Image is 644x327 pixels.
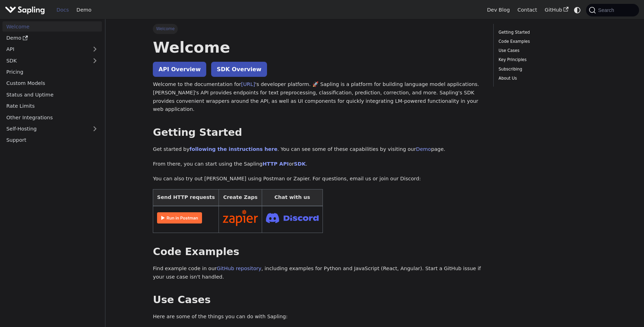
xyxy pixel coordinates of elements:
a: Docs [53,5,73,15]
a: SDK Overview [211,62,267,77]
button: Expand sidebar category 'API' [88,44,102,54]
a: Welcome [2,21,102,32]
a: API [2,44,88,54]
th: Create Zaps [219,189,262,206]
a: Support [2,135,102,145]
p: From there, you can start using the Sapling or . [153,160,483,168]
a: Contact [514,5,541,15]
a: Demo [416,146,431,152]
a: SDK [2,55,88,66]
span: Welcome [153,24,178,34]
a: Getting Started [499,29,594,36]
h1: Welcome [153,38,483,57]
a: Self-Hosting [2,124,102,134]
img: Run in Postman [157,212,202,223]
th: Chat with us [262,189,323,206]
a: Sapling.aiSapling.ai [5,5,47,15]
a: HTTP API [262,161,289,167]
a: Subscribing [499,66,594,73]
a: [URL] [241,81,255,87]
p: Get started by . You can see some of these capabilities by visiting our page. [153,145,483,154]
a: Demo [73,5,95,15]
a: Demo [2,33,102,43]
a: Rate Limits [2,101,102,111]
p: Here are some of the things you can do with Sapling: [153,313,483,321]
img: Join Discord [266,211,319,225]
a: GitHub repository [217,266,261,271]
a: API Overview [153,62,206,77]
h2: Code Examples [153,246,483,258]
a: Dev Blog [483,5,513,15]
h2: Use Cases [153,294,483,306]
a: Use Cases [499,47,594,54]
img: Sapling.ai [5,5,45,15]
button: Switch between dark and light mode (currently system mode) [572,5,583,15]
p: You can also try out [PERSON_NAME] using Postman or Zapier. For questions, email us or join our D... [153,175,483,183]
nav: Breadcrumbs [153,24,483,34]
a: SDK [294,161,306,167]
img: Connect in Zapier [223,210,258,226]
span: Search [596,7,618,13]
a: Code Examples [499,38,594,45]
a: Pricing [2,67,102,77]
a: About Us [499,75,594,82]
button: Expand sidebar category 'SDK' [88,55,102,66]
a: GitHub [541,5,572,15]
th: Send HTTP requests [153,189,219,206]
p: Find example code in our , including examples for Python and JavaScript (React, Angular). Start a... [153,265,483,281]
a: Custom Models [2,78,102,88]
a: Status and Uptime [2,89,102,100]
button: Search (Command+K) [586,4,639,16]
h2: Getting Started [153,126,483,139]
a: Key Principles [499,56,594,63]
p: Welcome to the documentation for 's developer platform. 🚀 Sapling is a platform for building lang... [153,80,483,114]
a: following the instructions here [189,146,277,152]
a: Other Integrations [2,112,102,122]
